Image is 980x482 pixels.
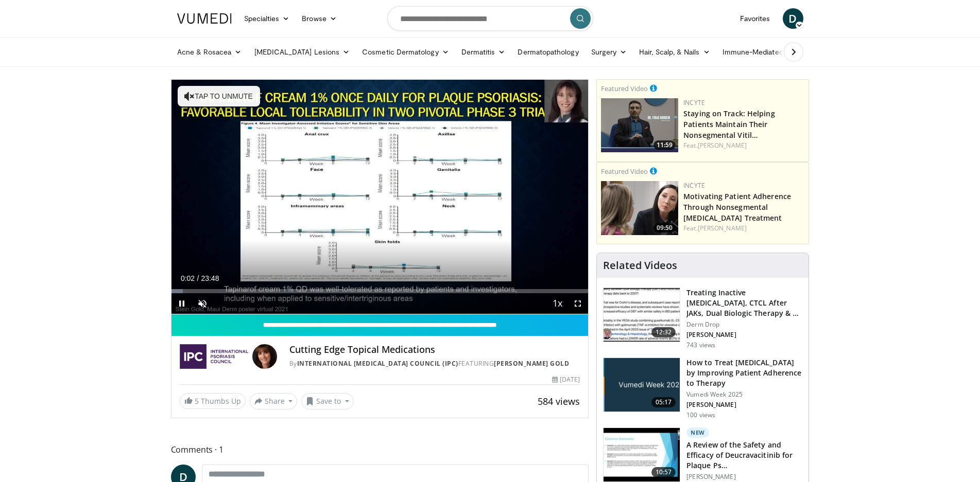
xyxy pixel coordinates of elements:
img: 39505ded-af48-40a4-bb84-dee7792dcfd5.png.150x105_q85_crop-smart_upscale.jpg [601,181,678,235]
div: By FEATURING [289,359,580,368]
a: 11:59 [601,98,678,152]
div: Feat. [683,141,804,150]
h3: How to Treat [MEDICAL_DATA] by Improving Patient Adherence to Therapy [686,358,802,388]
span: 584 views [538,395,580,407]
img: VuMedi Logo [177,13,232,24]
p: [PERSON_NAME] [686,401,802,409]
a: Acne & Rosacea [171,42,248,62]
a: Incyte [683,181,705,190]
input: Search topics, interventions [387,6,593,31]
img: 164c68f3-bfd4-4518-9832-10129f0cb3dd.150x105_q85_crop-smart_upscale.jpg [604,428,680,481]
a: 09:50 [601,181,678,235]
a: [PERSON_NAME] [698,141,747,150]
p: 743 views [686,341,715,349]
img: 686d8672-2919-4606-b2e9-16909239eac7.jpg.150x105_q85_crop-smart_upscale.jpg [604,358,680,412]
img: d738f5e2-ce1c-4c0d-8602-57100888be5a.150x105_q85_crop-smart_upscale.jpg [604,288,680,342]
button: Playback Rate [547,293,568,314]
a: 05:17 How to Treat [MEDICAL_DATA] by Improving Patient Adherence to Therapy Vumedi Week 2025 [PER... [603,358,802,419]
a: Specialties [238,8,296,29]
a: Staying on Track: Helping Patients Maintain Their Nonsegmental Vitil… [683,109,775,140]
a: Favorites [734,8,777,29]
video-js: Video Player [171,80,589,314]
p: Vumedi Week 2025 [686,390,802,399]
span: 12:32 [651,327,676,337]
a: Cosmetic Dermatology [356,42,455,62]
span: 0:02 [181,274,195,282]
h4: Related Videos [603,259,677,272]
button: Unmute [192,293,213,314]
small: Featured Video [601,167,648,176]
div: Progress Bar [171,289,589,293]
span: 11:59 [654,140,676,150]
img: International Psoriasis Council (IPC) [180,344,248,369]
small: Featured Video [601,84,648,93]
a: Dermatitis [455,42,512,62]
span: Comments 1 [171,443,589,456]
div: Feat. [683,224,804,233]
a: 5 Thumbs Up [180,393,246,409]
p: 100 views [686,411,715,419]
a: [MEDICAL_DATA] Lesions [248,42,356,62]
span: 23:48 [201,274,219,282]
h3: Treating Inactive [MEDICAL_DATA], CTCL After JAKs, Dual Biologic Therapy & … [686,288,802,318]
button: Pause [171,293,192,314]
a: [PERSON_NAME] Gold [494,359,569,368]
p: [PERSON_NAME] [686,473,802,481]
a: Immune-Mediated [716,42,800,62]
p: New [686,427,709,438]
a: Browse [296,8,343,29]
h3: A Review of the Safety and Efficacy of Deucravacitinib for Plaque Ps… [686,440,802,471]
h4: Cutting Edge Topical Medications [289,344,580,355]
img: Avatar [252,344,277,369]
img: fe0751a3-754b-4fa7-bfe3-852521745b57.png.150x105_q85_crop-smart_upscale.jpg [601,98,678,152]
span: 5 [195,396,199,406]
a: International [MEDICAL_DATA] Council (IPC) [297,359,458,368]
a: 12:32 Treating Inactive [MEDICAL_DATA], CTCL After JAKs, Dual Biologic Therapy & … Derm Drop [PER... [603,288,802,349]
span: 09:50 [654,223,676,233]
a: [PERSON_NAME] [698,224,747,233]
span: 05:17 [651,397,676,407]
a: Dermatopathology [511,42,584,62]
a: D [783,8,803,29]
a: Motivating Patient Adherence Through Nonsegmental [MEDICAL_DATA] Treatment [683,191,791,223]
button: Share [250,393,298,409]
span: 10:57 [651,467,676,477]
div: [DATE] [552,375,580,384]
p: Derm Drop [686,320,802,329]
a: Incyte [683,98,705,107]
a: Surgery [585,42,633,62]
a: Hair, Scalp, & Nails [633,42,716,62]
p: [PERSON_NAME] [686,331,802,339]
button: Tap to unmute [178,86,260,106]
button: Fullscreen [568,293,588,314]
span: / [197,274,199,282]
button: Save to [301,393,354,409]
